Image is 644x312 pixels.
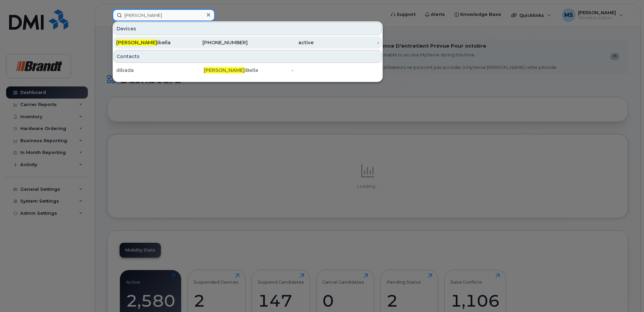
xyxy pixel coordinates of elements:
[248,39,314,46] div: active
[116,40,157,46] span: [PERSON_NAME]
[292,67,379,74] div: -
[114,22,382,35] div: Devices
[314,39,379,46] div: -
[114,36,382,49] a: [PERSON_NAME]ibella[PHONE_NUMBER]active-
[182,39,248,46] div: [PHONE_NUMBER]
[116,39,182,46] div: ibella
[114,50,382,63] div: Contacts
[116,67,204,74] div: dibada
[204,67,291,74] div: iBella
[114,64,382,76] a: dibada[PERSON_NAME]iBella-
[204,67,245,73] span: [PERSON_NAME]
